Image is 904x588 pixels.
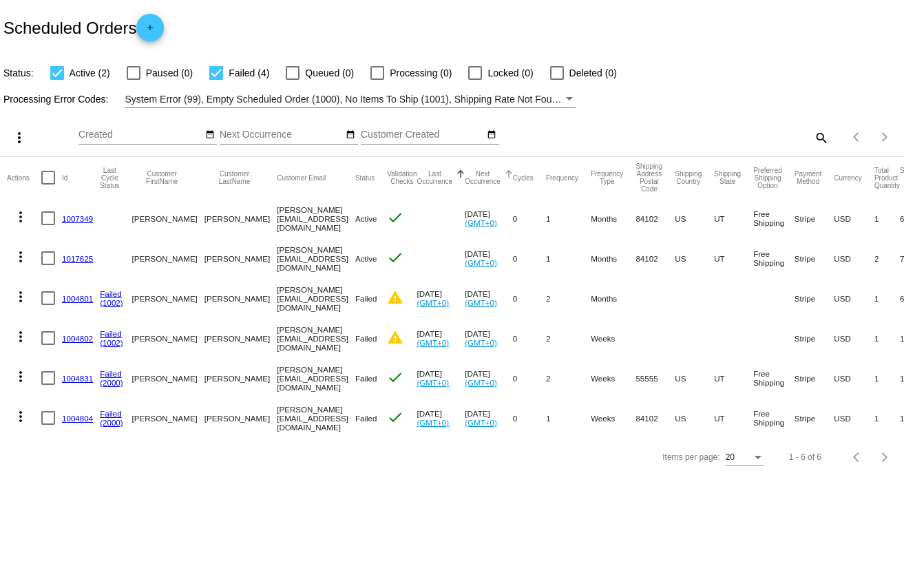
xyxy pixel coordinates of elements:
mat-cell: 0 [513,238,546,278]
a: (GMT+0) [417,338,449,347]
a: (GMT+0) [465,378,497,387]
mat-cell: [PERSON_NAME][EMAIL_ADDRESS][DOMAIN_NAME] [277,358,355,398]
mat-cell: Months [591,278,635,318]
button: Previous page [843,123,871,151]
mat-cell: [DATE] [465,238,513,278]
mat-icon: search [812,127,829,148]
mat-cell: Free Shipping [753,198,795,238]
mat-cell: [PERSON_NAME] [204,238,277,278]
mat-icon: warning [387,289,403,306]
mat-cell: [DATE] [465,358,513,398]
mat-cell: Months [591,238,635,278]
mat-cell: [PERSON_NAME] [132,238,204,278]
button: Change sorting for PaymentMethod.Type [795,170,821,185]
button: Change sorting for Id [62,174,67,182]
mat-cell: UT [714,358,753,398]
mat-cell: Stripe [795,358,834,398]
mat-cell: [DATE] [465,318,513,358]
input: Next Occurrence [220,129,344,140]
span: Failed [355,334,377,343]
mat-cell: [DATE] [417,318,465,358]
mat-cell: Free Shipping [753,358,795,398]
a: (GMT+0) [417,378,449,387]
mat-icon: date_range [487,129,496,140]
mat-cell: [DATE] [465,398,513,438]
mat-cell: 84102 [635,198,675,238]
button: Change sorting for PreferredShippingOption [753,167,782,189]
mat-icon: more_vert [12,368,29,385]
mat-icon: date_range [346,129,355,140]
a: 1004802 [62,334,93,343]
span: Active (2) [70,65,110,81]
mat-header-cell: Validation Checks [387,157,417,198]
mat-cell: [PERSON_NAME][EMAIL_ADDRESS][DOMAIN_NAME] [277,238,355,278]
a: (GMT+0) [465,218,497,227]
mat-icon: more_vert [12,328,29,345]
mat-cell: 1 [874,358,900,398]
mat-cell: Weeks [591,398,635,438]
a: 1007349 [62,214,93,223]
mat-cell: Stripe [795,238,834,278]
a: 1004804 [62,414,93,423]
span: Failed [355,414,377,423]
button: Change sorting for CurrencyIso [834,174,862,182]
button: Change sorting for CustomerEmail [277,174,326,182]
button: Change sorting for Frequency [546,174,578,182]
mat-cell: US [675,358,714,398]
mat-cell: 1 [546,198,591,238]
span: Processing Error Codes: [3,94,109,105]
mat-cell: Stripe [795,278,834,318]
mat-cell: US [675,198,714,238]
mat-cell: [PERSON_NAME][EMAIL_ADDRESS][DOMAIN_NAME] [277,278,355,318]
mat-cell: 0 [513,318,546,358]
mat-cell: Stripe [795,398,834,438]
a: 1017625 [62,254,93,263]
mat-cell: 0 [513,278,546,318]
mat-cell: [PERSON_NAME] [204,318,277,358]
mat-cell: [PERSON_NAME] [132,398,204,438]
mat-cell: 1 [874,198,900,238]
mat-cell: [PERSON_NAME] [204,198,277,238]
mat-cell: [PERSON_NAME] [132,318,204,358]
mat-cell: UT [714,398,753,438]
mat-cell: 0 [513,358,546,398]
mat-cell: 0 [513,398,546,438]
div: Items per page: [662,452,719,462]
a: Failed [100,289,122,298]
a: 1004801 [62,294,93,303]
mat-cell: 2 [874,238,900,278]
h2: Scheduled Orders [3,14,164,41]
mat-cell: 55555 [635,358,675,398]
mat-cell: USD [834,398,874,438]
mat-select: Items per page: [726,453,764,463]
button: Next page [871,123,898,151]
span: 20 [726,452,735,462]
input: Customer Created [361,129,485,140]
span: Failed [355,294,377,303]
button: Change sorting for CustomerLastName [204,170,264,185]
span: Processing (0) [390,65,452,81]
span: Failed (4) [229,65,269,81]
a: Failed [100,369,122,378]
button: Change sorting for LastProcessingCycleId [100,167,119,189]
mat-cell: [PERSON_NAME] [204,398,277,438]
mat-cell: 1 [546,398,591,438]
mat-icon: more_vert [12,288,29,305]
mat-cell: Stripe [795,318,834,358]
mat-cell: [DATE] [465,198,513,238]
span: Active [355,254,377,263]
button: Change sorting for ShippingState [714,170,741,185]
mat-cell: Stripe [795,198,834,238]
a: (GMT+0) [465,418,497,427]
mat-cell: 84102 [635,398,675,438]
mat-cell: [PERSON_NAME][EMAIL_ADDRESS][DOMAIN_NAME] [277,398,355,438]
mat-cell: 0 [513,198,546,238]
button: Change sorting for CustomerFirstName [132,170,191,185]
span: Status: [3,67,34,78]
mat-cell: [PERSON_NAME] [132,358,204,398]
button: Change sorting for FrequencyType [591,170,623,185]
span: Queued (0) [305,65,354,81]
mat-select: Filter by Processing Error Codes [125,91,576,108]
a: (GMT+0) [465,338,497,347]
a: (GMT+0) [465,258,497,267]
